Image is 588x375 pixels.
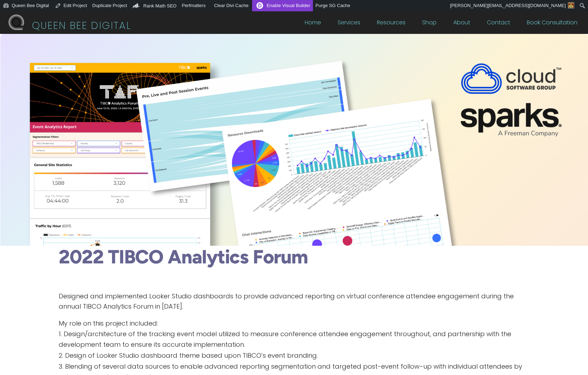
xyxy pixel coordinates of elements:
[59,329,529,350] li: Design/architecture of the tracking event model utilized to measure conference attendee engagemen...
[59,350,529,361] li: Design of Looker Studio dashboard theme based upon TIBCO’s event branding.
[305,20,321,28] a: Home
[338,20,360,28] a: Services
[527,20,577,28] a: Book Consultation
[453,20,470,28] a: About
[59,246,529,272] h1: 2022 TIBCO Analytics Forum
[59,291,529,318] p: Designed and implemented Looker Studio dashboards to provide advanced reporting on virtual confer...
[487,20,510,28] a: Contact
[8,14,24,30] img: QBD Logo
[377,20,406,28] a: Resources
[59,318,529,329] p: My role on this project included:
[422,20,437,28] a: Shop
[143,3,176,8] span: Rank Math SEO
[32,18,131,34] p: QUEEN BEE DIGITAL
